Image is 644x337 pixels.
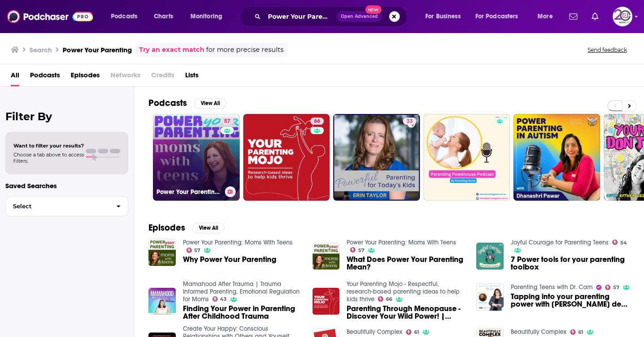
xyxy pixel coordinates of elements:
[185,68,199,86] a: Lists
[192,223,225,233] button: View All
[347,256,466,271] a: What Does Power Your Parenting Mean?
[313,243,340,270] img: What Does Power Your Parenting Mean?
[406,329,419,335] a: 61
[511,239,609,246] a: Joyful Courage for Parenting Teens
[153,114,240,201] a: 57Power Your Parenting: Moms With Teens
[425,10,461,23] span: For Business
[183,239,292,246] a: Power Your Parenting: Moms With Teens
[13,143,84,149] span: Want to filter your results?
[264,9,337,24] input: Search podcasts, credits, & more...
[148,239,176,266] img: Why Power Your Parenting
[570,329,583,335] a: 61
[605,285,619,290] a: 57
[154,10,173,23] span: Charts
[5,110,128,123] h2: Filter By
[148,288,176,315] img: Finding Your Power in Parenting After Childhood Trauma
[194,98,226,109] button: View All
[511,256,630,271] a: 7 Power tools for your parenting toolbox
[419,9,472,24] button: open menu
[612,240,627,245] a: 54
[314,117,320,126] span: 66
[220,297,227,301] span: 43
[538,10,553,23] span: More
[337,11,382,22] button: Open AdvancedNew
[588,9,602,24] a: Show notifications dropdown
[63,46,132,54] h3: Power Your Parenting
[110,68,140,86] span: Networks
[186,248,201,253] a: 57
[5,181,128,190] p: Saved Searches
[220,118,234,125] a: 57
[365,5,381,14] span: New
[183,256,276,263] a: Why Power Your Parenting
[613,7,632,26] span: Logged in as kvolz
[566,9,581,24] a: Show notifications dropdown
[194,249,200,253] span: 57
[184,9,234,24] button: open menu
[476,283,504,311] img: Tapping into your parenting power with Christian de la Huerta
[476,243,504,270] img: 7 Power tools for your parenting toolbox
[620,241,627,245] span: 54
[613,7,632,26] button: Show profile menu
[414,330,419,334] span: 61
[224,117,230,126] span: 57
[148,222,225,233] a: EpisodesView All
[11,68,19,86] a: All
[403,118,416,125] a: 33
[183,280,300,303] a: Mamahood After Trauma | Trauma Informed Parenting, Emotional Regulation for Moms
[386,297,392,301] span: 66
[183,305,302,320] a: Finding Your Power in Parenting After Childhood Trauma
[111,10,137,23] span: Podcasts
[347,305,466,320] a: Parenting Through Menopause - Discover Your Wild Power! | Ep228
[475,10,518,23] span: For Podcasters
[358,249,364,253] span: 57
[511,283,593,291] a: Parenting Teens with Dr. Cam
[148,97,187,109] h2: Podcasts
[13,152,84,164] span: Choose a tab above to access filters.
[148,9,178,24] a: Charts
[71,68,100,86] a: Episodes
[5,196,128,216] button: Select
[313,288,340,315] img: Parenting Through Menopause - Discover Your Wild Power! | Ep228
[206,45,284,55] span: for more precise results
[378,296,392,302] a: 66
[310,118,324,125] a: 66
[347,239,456,246] a: Power Your Parenting: Moms With Teens
[613,7,632,26] img: User Profile
[105,9,149,24] button: open menu
[333,114,420,201] a: 33
[30,68,60,86] a: Podcasts
[248,6,416,27] div: Search podcasts, credits, & more...
[212,296,227,302] a: 43
[578,330,583,334] span: 61
[7,8,93,25] img: Podchaser - Follow, Share and Rate Podcasts
[191,10,222,23] span: Monitoring
[151,68,174,86] span: Credits
[350,247,364,253] a: 57
[347,328,402,336] a: Beautifully Complex
[613,286,619,290] span: 57
[511,293,630,308] a: Tapping into your parenting power with Christian de la Huerta
[511,293,630,308] span: Tapping into your parenting power with [PERSON_NAME] de la [PERSON_NAME]
[139,45,204,55] a: Try an exact match
[148,222,185,233] h2: Episodes
[6,203,109,209] span: Select
[585,46,630,54] button: Send feedback
[341,14,378,19] span: Open Advanced
[157,188,221,196] h3: Power Your Parenting: Moms With Teens
[531,9,564,24] button: open menu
